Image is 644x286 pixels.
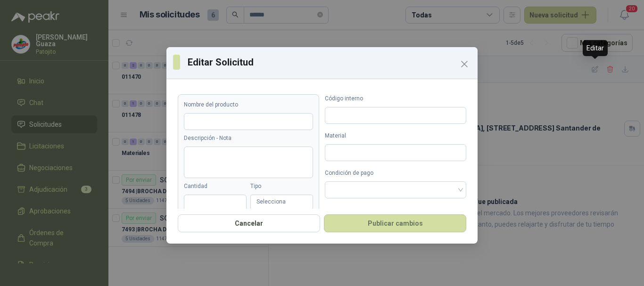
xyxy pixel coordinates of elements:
button: Publicar cambios [324,214,466,232]
div: Editar [583,40,608,56]
label: Tipo [250,182,313,191]
button: Cancelar [178,214,320,232]
label: Condición de pago [325,169,466,178]
label: Material [325,131,466,140]
h3: Editar Solicitud [188,55,471,69]
label: Código interno [325,94,466,103]
div: Selecciona [250,195,313,210]
label: Descripción - Nota [184,134,313,143]
button: Close [457,57,472,72]
label: Cantidad [184,182,247,191]
label: Nombre del producto [184,100,313,109]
